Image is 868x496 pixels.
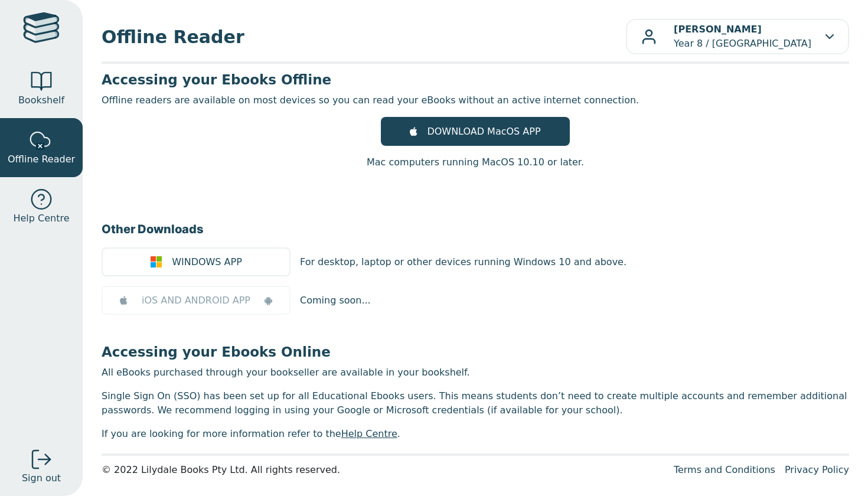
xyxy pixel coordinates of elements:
div: © 2022 Lilydale Books Pty Ltd. All rights reserved. [102,463,664,477]
a: WINDOWS APP [102,247,291,276]
span: Help Centre [13,211,69,226]
a: Privacy Policy [785,464,849,475]
a: Terms and Conditions [674,464,775,475]
span: DOWNLOAD MacOS APP [427,125,540,139]
p: If you are looking for more information refer to the . [102,427,849,441]
h3: Accessing your Ebooks Offline [102,71,849,89]
p: Year 8 / [GEOGRAPHIC_DATA] [674,22,811,51]
p: Single Sign On (SSO) has been set up for all Educational Ebooks users. This means students don’t ... [102,389,849,417]
span: iOS AND ANDROID APP [142,293,250,308]
a: Help Centre [341,428,397,439]
span: Offline Reader [8,152,75,167]
span: Offline Reader [102,24,626,50]
p: All eBooks purchased through your bookseller are available in your bookshelf. [102,366,849,380]
p: Coming soon... [300,293,371,308]
span: Bookshelf [18,93,64,107]
span: Sign out [22,471,61,485]
h3: Accessing your Ebooks Online [102,343,849,361]
a: DOWNLOAD MacOS APP [381,117,570,146]
span: WINDOWS APP [172,255,242,269]
p: Offline readers are available on most devices so you can read your eBooks without an active inter... [102,93,849,107]
p: Mac computers running MacOS 10.10 or later. [367,155,584,169]
p: For desktop, laptop or other devices running Windows 10 and above. [300,255,626,269]
button: [PERSON_NAME]Year 8 / [GEOGRAPHIC_DATA] [626,19,849,54]
b: [PERSON_NAME] [674,24,762,35]
h3: Other Downloads [102,220,849,238]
